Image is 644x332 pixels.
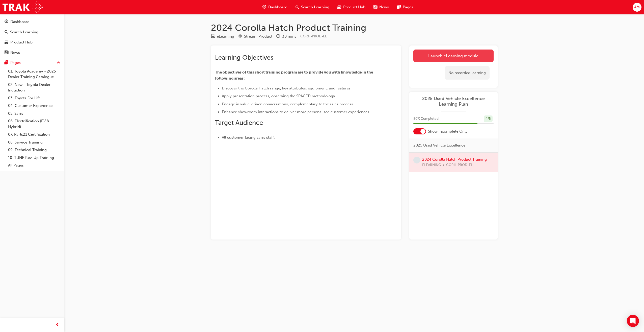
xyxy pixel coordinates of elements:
div: 30 mins [282,34,296,39]
span: Search Learning [301,4,329,10]
div: Type [211,33,234,40]
span: Enhance showroom interactions to deliver more personalised customer experiences. [222,110,370,114]
span: learningResourceType_ELEARNING-icon [211,34,215,39]
span: prev-icon [56,322,59,328]
div: Pages [10,60,21,66]
span: clock-icon [276,34,280,39]
a: Product Hub [2,38,62,47]
div: Search Learning [10,29,38,35]
a: 03. Toyota For Life [6,94,62,102]
span: Pages [403,4,413,10]
a: 05. Sales [6,110,62,117]
a: All Pages [6,161,62,169]
span: guage-icon [5,20,8,24]
span: search-icon [5,30,8,35]
span: up-icon [57,60,60,66]
span: news-icon [5,51,8,55]
a: pages-iconPages [393,2,417,12]
a: 07. Parts21 Certification [6,131,62,138]
div: 4 / 5 [484,115,493,122]
div: Product Hub [10,39,33,45]
span: 80 % Completed [413,116,439,122]
div: No recorded learning [445,66,490,80]
div: Stream: Product [244,34,272,39]
span: Target Audience [215,119,263,127]
a: 02. New - Toyota Dealer Induction [6,81,62,94]
span: The objectives of this short training program are to provide you with knowledge in the following ... [215,70,374,81]
div: Dashboard [10,19,30,25]
a: 09. Technical Training [6,146,62,154]
a: 04. Customer Experience [6,102,62,110]
a: guage-iconDashboard [258,2,291,12]
span: pages-icon [5,61,8,65]
span: 2025 Used Vehicle Excellence [413,143,465,148]
a: Search Learning [2,28,62,37]
a: 08. Service Training [6,138,62,146]
span: Apply presentation process, observing the SPACED methodology. [222,94,336,98]
span: search-icon [296,4,299,10]
div: Stream [238,33,272,40]
div: Duration [276,33,296,40]
a: 01. Toyota Academy - 2025 Dealer Training Catalogue [6,67,62,81]
span: Show Incomplete Only [428,129,468,134]
a: car-iconProduct Hub [333,2,369,12]
h1: 2024 Corolla Hatch Product Training [211,22,498,33]
span: News [379,4,389,10]
span: Learning Objectives [215,54,273,61]
div: Open Intercom Messenger [627,315,639,327]
a: Launch eLearning module [413,50,494,62]
span: target-icon [238,34,242,39]
a: Dashboard [2,17,62,27]
div: eLearning [217,34,234,39]
span: learningRecordVerb_NONE-icon [413,157,420,163]
span: Discover the Corolla Hatch range, key attributes, equipment, and features. [222,86,352,90]
a: 10. TUNE Rev-Up Training [6,154,62,162]
button: AM [633,3,641,12]
span: car-icon [5,40,8,45]
span: news-icon [373,4,377,10]
span: pages-icon [397,4,401,10]
span: All customer facing sales staff. [222,135,275,140]
span: Product Hub [343,4,365,10]
img: Trak [3,2,43,13]
span: car-icon [337,4,341,10]
span: guage-icon [262,4,266,10]
div: News [10,50,20,56]
a: 06. Electrification (EV & Hybrid) [6,117,62,131]
a: search-iconSearch Learning [291,2,333,12]
button: Pages [2,58,62,67]
a: 2025 Used Vehicle Excellence Learning Plan [413,96,494,107]
span: Engage in value-driven conversations, complementary to the sales process. [222,102,354,106]
a: news-iconNews [369,2,393,12]
span: Learning resource code [300,34,327,38]
a: News [2,48,62,57]
button: DashboardSearch LearningProduct HubNews [2,16,62,58]
span: Dashboard [268,4,287,10]
span: AM [634,4,640,10]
